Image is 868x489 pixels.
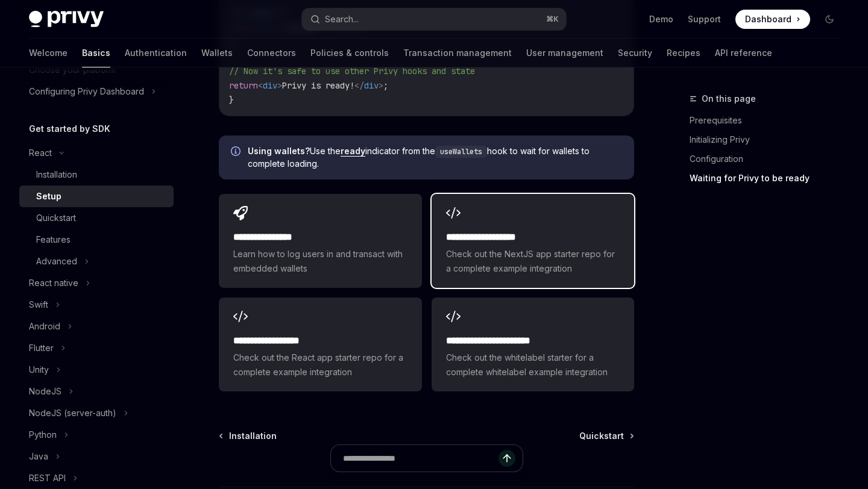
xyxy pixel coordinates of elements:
div: React [29,146,52,160]
strong: Using wallets? [248,146,310,156]
span: ; [383,80,388,91]
svg: Info [231,146,243,158]
span: < [258,80,263,91]
a: Support [688,13,721,25]
span: Check out the whitelabel starter for a complete whitelabel example integration [446,350,620,379]
div: REST API [29,471,66,485]
span: Check out the React app starter repo for a complete example integration [233,350,407,379]
button: Send message [498,450,515,467]
div: Configuring Privy Dashboard [29,84,144,99]
div: Quickstart [36,211,76,225]
a: Security [618,39,652,67]
span: Installation [229,430,277,442]
a: Recipes [667,39,700,67]
div: NodeJS [29,384,61,399]
a: **** **** **** *Learn how to log users in and transact with embedded wallets [219,194,421,288]
span: Learn how to log users in and transact with embedded wallets [233,247,407,276]
a: Installation [19,164,174,185]
button: Search...⌘K [302,8,565,30]
span: On this page [702,92,756,106]
span: Quickstart [579,430,624,442]
h5: Get started by SDK [29,122,110,136]
span: > [379,80,383,91]
a: Setup [19,185,174,207]
div: React native [29,276,78,290]
a: Waiting for Privy to be ready [690,169,849,188]
button: Toggle dark mode [820,10,839,29]
div: Java [29,449,48,464]
div: Installation [36,167,77,182]
a: Prerequisites [690,111,849,130]
span: Dashboard [745,13,791,25]
a: API reference [715,39,772,67]
a: Policies & controls [310,39,389,67]
a: Transaction management [403,39,512,67]
span: Privy is ready! [282,80,354,91]
div: Python [29,428,57,442]
span: div [364,80,379,91]
img: dark logo [29,11,104,28]
a: Welcome [29,39,68,67]
a: Installation [220,430,277,442]
span: ⌘ K [546,14,559,24]
a: Dashboard [735,10,810,29]
span: } [229,95,234,105]
div: Android [29,319,60,334]
div: Search... [325,12,359,26]
a: **** **** **** **** ***Check out the whitelabel starter for a complete whitelabel example integra... [432,297,634,391]
a: Features [19,229,174,251]
a: **** **** **** ***Check out the React app starter repo for a complete example integration [219,297,421,391]
a: Quickstart [579,430,633,442]
span: // Now it's safe to use other Privy hooks and state [229,66,475,76]
div: Advanced [36,254,77,269]
span: Use the indicator from the hook to wait for wallets to complete loading. [248,145,622,170]
span: Check out the NextJS app starter repo for a complete example integration [446,247,620,276]
div: NodeJS (server-auth) [29,406,116,420]
div: Setup [36,189,61,204]
code: useWallets [435,146,487,158]
span: </ [354,80,364,91]
span: div [263,80,277,91]
a: Authentication [125,39,187,67]
a: Wallets [201,39,233,67]
a: ready [341,146,365,157]
a: Quickstart [19,207,174,229]
a: Demo [649,13,673,25]
a: Initializing Privy [690,130,849,149]
div: Unity [29,363,49,377]
a: Configuration [690,149,849,169]
a: User management [526,39,603,67]
a: Connectors [247,39,296,67]
div: Flutter [29,341,54,355]
div: Features [36,232,71,247]
div: Swift [29,297,48,312]
span: return [229,80,258,91]
a: **** **** **** ****Check out the NextJS app starter repo for a complete example integration [432,194,634,288]
a: Basics [82,39,110,67]
span: > [277,80,282,91]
